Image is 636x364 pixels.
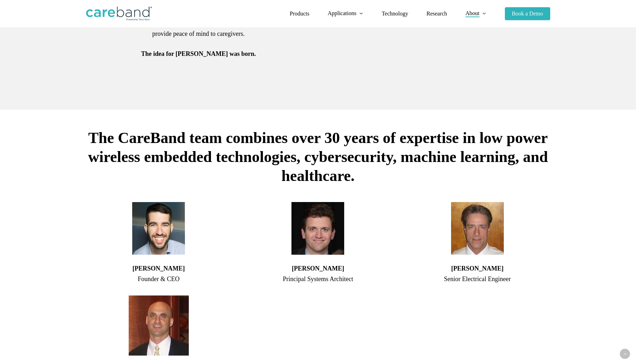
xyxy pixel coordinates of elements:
img: Adam Sobol [132,202,185,255]
img: Sam Viesca [129,295,189,356]
a: Technology [382,11,408,17]
h4: [PERSON_NAME] [405,264,550,273]
a: About [465,11,487,17]
span: Book a Demo [512,11,543,17]
div: Principal Systems Architect [245,273,391,285]
img: Paul Sheldon [291,202,344,255]
a: Research [426,11,447,17]
h4: [PERSON_NAME] [245,264,391,273]
div: Senior Electrical Engineer [405,273,550,285]
h4: [PERSON_NAME] [86,264,231,273]
span: About [465,10,480,16]
a: Products [290,11,309,17]
a: Applications [328,11,364,17]
h2: The CareBand team combines over 30 years of expertise in low power wireless embedded technologies... [86,129,550,186]
a: Back to top [620,349,630,359]
a: Book a Demo [505,11,550,17]
span: Applications [328,10,356,16]
img: Jon Ledwith [451,202,504,255]
h4: The idea for [PERSON_NAME] was born. [86,49,311,59]
div: Founder & CEO [86,273,231,285]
